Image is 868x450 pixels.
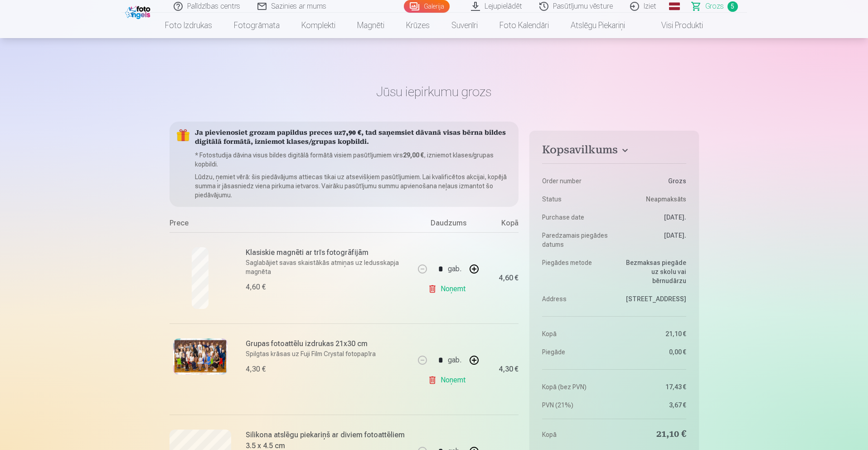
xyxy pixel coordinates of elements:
[619,213,686,222] dd: [DATE].
[619,401,686,410] dd: 3,67 €
[542,428,610,441] dt: Kopā
[441,13,489,38] a: Suvenīri
[646,195,686,204] span: Neapmaksāts
[619,428,686,441] dd: 21,10 €
[499,275,519,281] div: 4,60 €
[542,382,610,391] dt: Kopā (bez PVN)
[428,371,469,389] a: Noņemt
[619,294,686,303] dd: [STREET_ADDRESS]
[619,382,686,391] dd: 17,43 €
[560,13,636,38] a: Atslēgu piekariņi
[342,130,361,137] b: 7,90 €
[246,282,266,293] div: 4,60 €
[619,258,686,285] dd: Bezmaksas piegāde uz skolu vai bērnudārzu
[636,13,714,38] a: Visi produkti
[346,13,395,38] a: Magnēti
[195,151,512,169] p: * Fotostudija dāvina visus bildes digitālā formātā visiem pasūtījumiem virs , izniemot klases/gru...
[542,143,686,160] button: Kopsavilkums
[395,13,441,38] a: Krūzes
[246,364,266,375] div: 4,30 €
[727,1,738,12] span: 5
[542,347,610,357] dt: Piegāde
[619,347,686,357] dd: 0,00 €
[448,349,461,371] div: gab.
[195,172,512,200] p: Lūdzu, ņemiet vērā: šis piedāvājums attiecas tikai uz atsevišķiem pasūtījumiem. Lai kvalificētos ...
[195,129,512,147] h5: Ja pievienosiet grozam papildus preces uz , tad saņemsiet dāvanā visas bērna bildes digitālā form...
[542,329,610,338] dt: Kopā
[414,218,482,232] div: Daudzums
[542,401,610,410] dt: PVN (21%)
[448,258,461,280] div: gab.
[223,13,291,38] a: Fotogrāmata
[619,231,686,249] dd: [DATE].
[482,218,519,232] div: Kopā
[170,83,699,100] h1: Jūsu iepirkumu grozs
[542,258,610,285] dt: Piegādes metode
[542,195,610,204] dt: Status
[542,213,610,222] dt: Purchase date
[542,176,610,186] dt: Order number
[542,231,610,249] dt: Paredzamais piegādes datums
[619,329,686,338] dd: 21,10 €
[246,258,409,276] p: Saglabājiet savas skaistākās atmiņas uz ledusskapja magnēta
[170,218,415,232] div: Prece
[125,4,153,19] img: /fa1
[619,176,686,186] dd: Grozs
[499,367,519,372] div: 4,30 €
[705,1,724,12] span: Grozs
[246,338,409,349] h6: Grupas fotoattēlu izdrukas 21x30 cm
[403,152,424,159] b: 29,00 €
[246,247,409,258] h6: Klasiskie magnēti ar trīs fotogrāfijām
[428,280,469,298] a: Noņemt
[246,349,409,358] p: Spilgtas krāsas uz Fuji Film Crystal fotopapīra
[154,13,223,38] a: Foto izdrukas
[542,294,610,303] dt: Address
[489,13,560,38] a: Foto kalendāri
[291,13,346,38] a: Komplekti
